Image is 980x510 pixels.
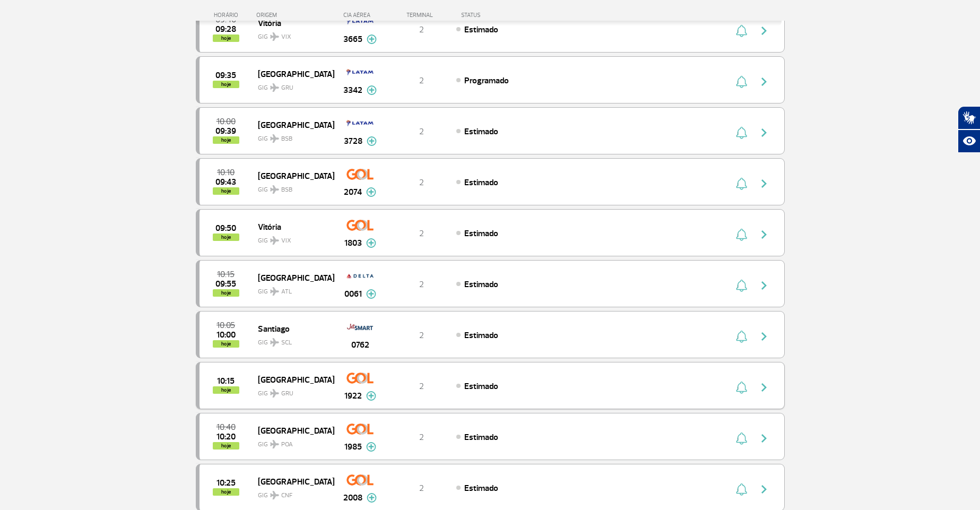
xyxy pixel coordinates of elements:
span: [GEOGRAPHIC_DATA] [258,271,326,284]
span: 2025-08-26 10:05:00 [216,322,235,329]
span: GIG [258,27,326,42]
button: Abrir tradutor de língua de sinais. [958,106,980,129]
span: GIG [258,434,326,450]
span: GIG [258,332,326,348]
span: 2 [419,126,424,137]
span: 1803 [344,237,362,249]
div: ORIGEM [256,12,334,19]
img: mais-info-painel-voo.svg [367,136,377,146]
img: destiny_airplane.svg [270,440,279,448]
span: 2025-08-26 09:35:00 [215,72,236,79]
span: Estimado [464,381,498,392]
span: GIG [258,281,326,297]
span: hoje [213,34,239,42]
span: 2025-08-26 10:15:00 [217,377,235,385]
img: mais-info-painel-voo.svg [366,289,376,299]
img: sino-painel-voo.svg [736,228,747,241]
span: ATL [281,287,292,297]
img: seta-direita-painel-voo.svg [758,330,770,343]
img: destiny_airplane.svg [270,134,279,143]
span: 2 [419,483,424,494]
img: mais-info-painel-voo.svg [366,442,376,452]
span: Estimado [464,279,498,290]
span: 2 [419,228,424,239]
span: 2008 [343,491,362,504]
img: sino-painel-voo.svg [736,483,747,496]
img: seta-direita-painel-voo.svg [758,279,770,292]
img: sino-painel-voo.svg [736,75,747,88]
span: [GEOGRAPHIC_DATA] [258,118,326,132]
span: CNF [281,491,292,500]
span: 2025-08-26 09:28:00 [215,25,236,33]
span: 2025-08-26 10:00:00 [216,331,236,339]
span: hoje [213,234,239,241]
span: 2025-08-26 09:43:00 [215,178,236,186]
span: 2 [419,24,424,35]
img: sino-painel-voo.svg [736,24,747,37]
img: destiny_airplane.svg [270,236,279,245]
img: destiny_airplane.svg [270,338,279,347]
img: mais-info-painel-voo.svg [366,187,376,197]
span: GRU [281,389,293,399]
span: Estimado [464,228,498,239]
img: sino-painel-voo.svg [736,381,747,394]
span: GIG [258,77,326,93]
span: 3342 [343,84,362,97]
span: GIG [258,485,326,500]
img: seta-direita-painel-voo.svg [758,228,770,241]
img: sino-painel-voo.svg [736,126,747,139]
span: 3728 [344,135,362,148]
img: seta-direita-painel-voo.svg [758,483,770,496]
span: 2025-08-26 10:00:00 [216,118,236,125]
span: Santiago [258,322,326,335]
button: Abrir recursos assistivos. [958,129,980,153]
span: GIG [258,128,326,144]
img: seta-direita-painel-voo.svg [758,75,770,88]
span: hoje [213,81,239,88]
img: mais-info-painel-voo.svg [367,85,377,95]
img: mais-info-painel-voo.svg [366,391,376,401]
span: BSB [281,134,292,144]
img: seta-direita-painel-voo.svg [758,381,770,394]
span: GIG [258,383,326,399]
span: 2025-08-26 09:39:00 [215,127,236,135]
img: sino-painel-voo.svg [736,279,747,292]
img: sino-painel-voo.svg [736,177,747,190]
div: HORÁRIO [199,12,257,19]
span: GIG [258,230,326,246]
span: hoje [213,488,239,496]
span: SCL [281,338,292,348]
span: 2 [419,177,424,188]
img: destiny_airplane.svg [270,287,279,296]
span: [GEOGRAPHIC_DATA] [258,474,326,488]
span: 2025-08-26 10:10:00 [217,169,235,176]
span: hoje [213,340,239,348]
span: 2025-08-26 10:40:00 [216,423,236,431]
img: seta-direita-painel-voo.svg [758,24,770,37]
img: sino-painel-voo.svg [736,330,747,343]
span: Estimado [464,177,498,188]
span: 0762 [351,339,369,351]
span: 2025-08-26 10:25:00 [216,479,236,487]
span: 2 [419,279,424,290]
span: hoje [213,289,239,297]
img: mais-info-painel-voo.svg [366,238,376,248]
span: 0061 [344,288,362,300]
span: Estimado [464,432,498,443]
span: GRU [281,83,293,93]
span: hoje [213,136,239,144]
span: 3665 [343,33,362,46]
span: Estimado [464,24,498,35]
span: 2025-08-26 09:50:00 [215,224,236,232]
span: [GEOGRAPHIC_DATA] [258,423,326,437]
img: seta-direita-painel-voo.svg [758,126,770,139]
span: hoje [213,187,239,195]
img: mais-info-painel-voo.svg [367,493,377,503]
img: destiny_airplane.svg [270,32,279,41]
span: [GEOGRAPHIC_DATA] [258,67,326,81]
div: CIA AÉREA [334,12,387,19]
img: destiny_airplane.svg [270,185,279,194]
span: Estimado [464,483,498,494]
span: hoje [213,442,239,450]
img: destiny_airplane.svg [270,491,279,499]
